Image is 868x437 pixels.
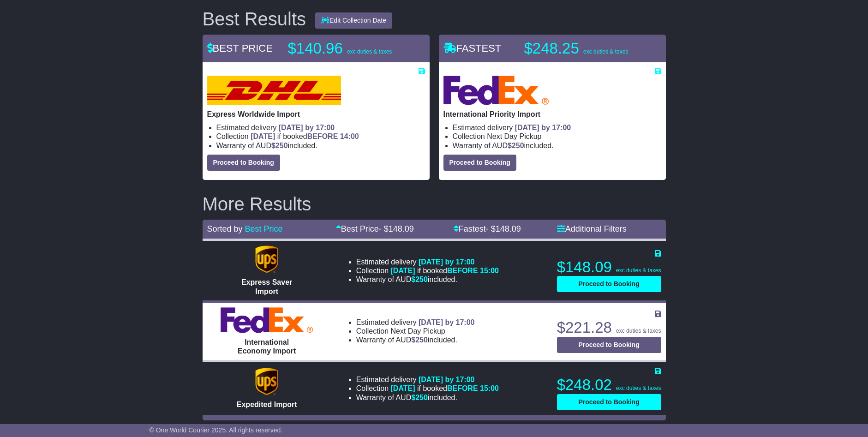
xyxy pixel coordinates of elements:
li: Estimated delivery [356,318,475,327]
span: [DATE] [391,384,415,392]
li: Warranty of AUD included. [216,141,425,150]
span: $ [508,142,524,150]
span: [DATE] [391,267,415,275]
span: 15:00 [480,384,499,392]
span: if booked [251,132,359,140]
li: Collection [356,384,499,393]
img: UPS (new): Express Saver Import [255,245,278,273]
span: 250 [415,394,428,401]
li: Collection [356,266,499,275]
span: © One World Courier 2025. All rights reserved. [150,426,283,434]
span: [DATE] by 17:00 [279,124,335,132]
span: if booked [391,267,499,275]
span: FASTEST [443,42,502,54]
span: $ [411,275,428,283]
span: Expedited Import [237,401,297,408]
span: International Economy Import [238,338,296,355]
span: [DATE] by 17:00 [419,376,475,383]
li: Estimated delivery [356,375,499,384]
img: DHL: Express Worldwide Import [207,76,341,105]
span: - $ [486,224,521,233]
span: exc duties & taxes [347,48,392,55]
span: exc duties & taxes [616,267,661,274]
span: [DATE] by 17:00 [515,124,571,132]
span: 250 [415,336,428,344]
p: $221.28 [557,318,661,337]
span: [DATE] by 17:00 [419,258,475,266]
img: UPS (new): Expedited Import [255,368,278,395]
span: exc duties & taxes [616,328,661,334]
span: 250 [415,275,428,283]
span: BEFORE [307,132,338,140]
a: Best Price- $148.09 [336,224,414,233]
div: Best Results [198,9,311,29]
span: 148.09 [389,224,414,233]
p: $248.25 [524,39,640,58]
li: Estimated delivery [216,123,425,132]
span: $ [271,142,288,150]
li: Warranty of AUD included. [356,275,499,284]
li: Collection [356,327,475,335]
span: BEFORE [447,384,478,392]
button: Proceed to Booking [443,155,516,171]
span: 250 [275,142,288,150]
span: [DATE] by 17:00 [419,318,475,326]
li: Warranty of AUD included. [453,141,661,150]
button: Proceed to Booking [207,155,280,171]
span: exc duties & taxes [583,48,628,55]
h2: More Results [203,194,666,214]
li: Estimated delivery [356,257,499,266]
li: Collection [216,132,425,141]
img: FedEx Express: International Economy Import [221,307,313,333]
span: $ [411,336,428,344]
span: 250 [512,142,524,150]
p: $140.96 [288,39,403,58]
button: Proceed to Booking [557,394,661,410]
p: $248.02 [557,376,661,394]
span: Express Saver Import [241,278,292,295]
a: Fastest- $148.09 [454,224,521,233]
span: 148.09 [496,224,521,233]
span: $ [411,394,428,401]
span: [DATE] [251,132,275,140]
button: Proceed to Booking [557,337,661,353]
span: if booked [391,384,499,392]
li: Warranty of AUD included. [356,393,499,402]
li: Estimated delivery [453,123,661,132]
span: - $ [379,224,414,233]
img: FedEx Express: International Priority Import [443,76,549,105]
li: Collection [453,132,661,141]
a: Additional Filters [557,224,627,233]
span: 15:00 [480,267,499,275]
button: Proceed to Booking [557,276,661,292]
span: BEST PRICE [207,42,273,54]
span: Sorted by [207,224,243,233]
p: International Priority Import [443,110,661,119]
span: Next Day Pickup [487,132,541,140]
span: 14:00 [340,132,359,140]
li: Warranty of AUD included. [356,335,475,344]
a: Best Price [245,224,283,233]
span: BEFORE [447,267,478,275]
span: Next Day Pickup [391,327,445,335]
span: exc duties & taxes [616,385,661,391]
p: $148.09 [557,258,661,276]
p: Express Worldwide Import [207,110,425,119]
button: Edit Collection Date [315,12,392,29]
